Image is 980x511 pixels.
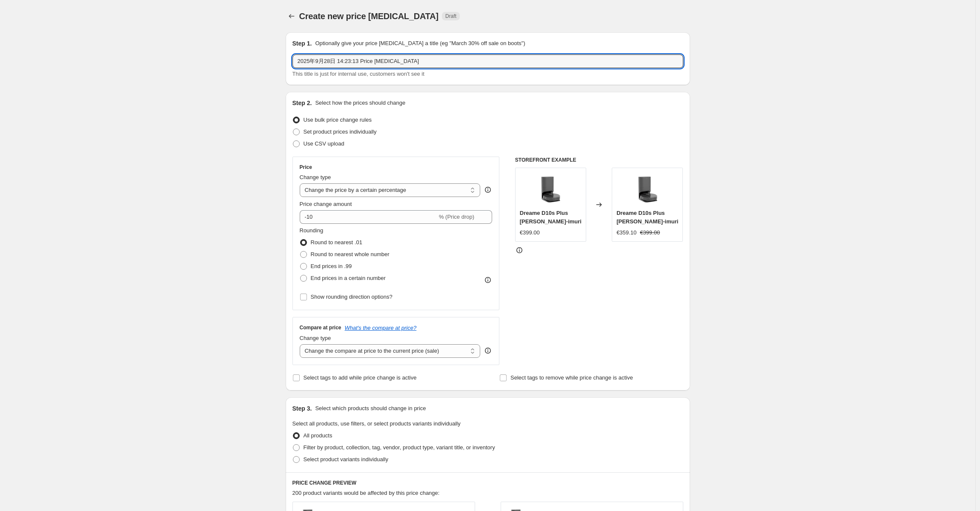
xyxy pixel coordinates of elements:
h2: Step 3. [292,404,312,413]
h3: Compare at price [300,324,341,331]
span: Create new price [MEDICAL_DATA] [299,11,439,21]
span: End prices in .99 [311,263,352,269]
span: All products [304,432,332,439]
span: Use bulk price change rules [304,117,372,123]
span: Show rounding direction options? [311,294,393,300]
span: Use CSV upload [304,140,344,147]
span: Change type [300,335,331,341]
button: Price change jobs [286,10,298,22]
input: 30% off holiday sale [292,54,683,68]
div: €399.00 [520,228,540,237]
p: Select how the prices should change [315,99,405,107]
h6: STOREFRONT EXAMPLE [515,157,683,163]
div: help [484,346,492,355]
span: Draft [445,13,456,20]
p: Optionally give your price [MEDICAL_DATA] a title (eg "March 30% off sale on boots") [315,39,525,48]
h3: Price [300,164,312,171]
span: Dreame D10s Plus [PERSON_NAME]-imuri [520,210,582,225]
button: What's the compare at price? [345,325,417,331]
span: Select all products, use filters, or select products variants individually [292,420,461,427]
span: Select tags to add while price change is active [304,374,417,381]
div: help [484,186,492,194]
span: End prices in a certain number [311,275,386,281]
span: % (Price drop) [439,214,474,220]
span: Round to nearest whole number [311,251,390,257]
img: 003faaf4adc346031e81ade94d4ca0cc_80x.jpg [630,172,665,206]
span: Dreame D10s Plus [PERSON_NAME]-imuri [616,210,678,225]
span: Round to nearest .01 [311,239,362,246]
span: Change type [300,174,331,180]
span: 200 product variants would be affected by this price change: [292,490,440,496]
span: Filter by product, collection, tag, vendor, product type, variant title, or inventory [304,444,495,451]
span: Select tags to remove while price change is active [510,374,633,381]
span: Rounding [300,227,324,234]
h2: Step 2. [292,99,312,107]
span: Set product prices individually [304,128,377,135]
input: -15 [300,210,437,224]
h2: Step 1. [292,39,312,48]
span: Price change amount [300,201,352,207]
strike: €399.00 [640,228,660,237]
span: This title is just for internal use, customers won't see it [292,71,424,77]
p: Select which products should change in price [315,404,426,413]
span: Select product variants individually [304,456,388,462]
img: 003faaf4adc346031e81ade94d4ca0cc_80x.jpg [533,172,567,206]
div: €359.10 [616,228,636,237]
h6: PRICE CHANGE PREVIEW [292,480,683,486]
